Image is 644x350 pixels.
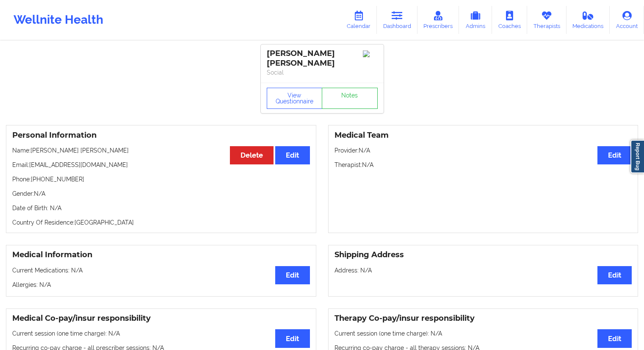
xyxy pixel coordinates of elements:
[12,146,310,155] p: Name: [PERSON_NAME] [PERSON_NAME]
[275,146,310,164] button: Edit
[334,131,632,140] h3: Medical Team
[267,68,378,77] p: Social
[334,250,632,260] h3: Shipping Address
[230,146,274,164] button: Delete
[12,314,310,323] h3: Medical Co-pay/insur responsibility
[610,6,644,34] a: Account
[12,175,310,183] p: Phone: [PHONE_NUMBER]
[267,49,378,68] div: [PERSON_NAME] [PERSON_NAME]
[12,250,310,260] h3: Medical Information
[267,88,323,109] button: View Questionnaire
[630,140,644,173] a: Report Bug
[597,146,632,164] button: Edit
[417,6,459,34] a: Prescribers
[363,50,378,57] img: Image%2Fplaceholer-image.png
[459,6,492,34] a: Admins
[275,329,310,347] button: Edit
[334,329,632,338] p: Current session (one time charge): N/A
[340,6,377,34] a: Calendar
[597,329,632,347] button: Edit
[334,266,632,275] p: Address: N/A
[377,6,417,34] a: Dashboard
[12,204,310,212] p: Date of Birth: N/A
[12,189,310,198] p: Gender: N/A
[334,161,632,169] p: Therapist: N/A
[567,6,610,34] a: Medications
[12,131,310,140] h3: Personal Information
[12,329,310,338] p: Current session (one time charge): N/A
[334,314,632,323] h3: Therapy Co-pay/insur responsibility
[12,266,310,275] p: Current Medications: N/A
[492,6,527,34] a: Coaches
[527,6,567,34] a: Therapists
[597,266,632,284] button: Edit
[275,266,310,284] button: Edit
[334,146,632,155] p: Provider: N/A
[12,161,310,169] p: Email: [EMAIL_ADDRESS][DOMAIN_NAME]
[322,88,378,109] a: Notes
[12,281,310,289] p: Allergies: N/A
[12,218,310,227] p: Country Of Residence: [GEOGRAPHIC_DATA]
